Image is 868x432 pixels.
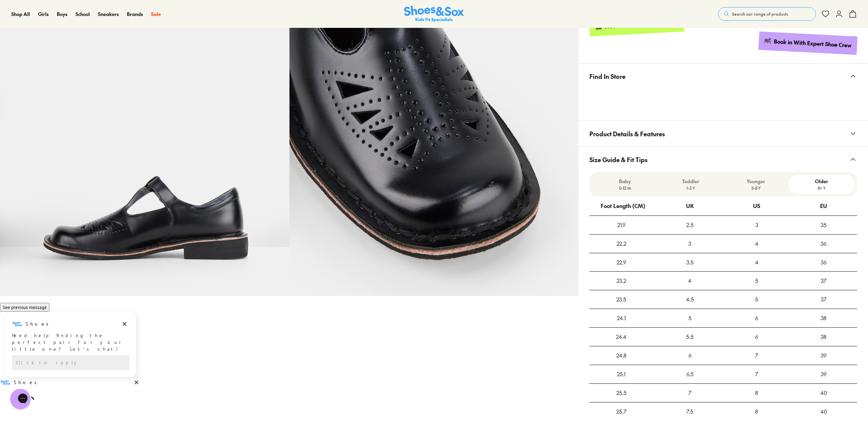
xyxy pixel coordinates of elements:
div: 23.2 [589,272,653,290]
div: 6 [723,309,790,327]
div: 38 [790,309,857,327]
div: 40 [790,402,857,421]
div: 3.5 [656,253,723,272]
div: 24.4 [589,328,653,346]
div: 5 [723,290,790,309]
div: 22.9 [589,253,653,272]
a: Book in With Expert Shoe Crew [758,31,857,55]
div: UK [686,197,694,215]
img: Shoes logo [12,17,23,28]
div: 25.1 [589,365,653,383]
div: Free Standard Shipping $85+ [604,19,679,30]
div: 40 [790,384,857,402]
div: Campaign message [5,10,136,75]
div: 4.5 [656,290,723,309]
div: 39 [790,365,857,383]
iframe: Gorgias live chat messenger [7,386,34,412]
button: Search our range of products [718,7,816,21]
span: Search our range of products [732,11,788,17]
p: 8+ Y [791,185,852,191]
div: EU [820,197,827,215]
div: 4 [656,272,723,290]
a: Girls [38,11,49,18]
p: 0-12 M [595,185,655,191]
a: Boys [57,11,67,18]
p: Older [791,178,852,185]
p: 1-3 Y [661,185,721,191]
a: Shoes & Sox [404,6,464,22]
img: SNS_Logo_Responsive.svg [404,6,464,22]
span: Product Details & Features [589,124,665,144]
div: 38 [790,328,857,346]
div: 7 [723,365,790,383]
div: 4 [723,253,790,272]
a: Brands [127,11,143,18]
div: Message from Shoes. Need help finding the perfect pair for your little one? Let’s chat! [5,17,136,51]
div: 6.5 [656,365,723,383]
div: 2.5 [656,216,723,234]
a: Sale [151,11,161,18]
img: 7-109618_1 [289,7,579,296]
a: Shop All [11,11,30,18]
div: 36 [790,253,857,272]
div: 5 [723,272,790,290]
div: 35 [790,216,857,234]
p: 3-8 Y [726,185,786,191]
a: School [76,11,90,18]
div: 39 [790,346,857,365]
p: Toddler [661,178,721,185]
p: Baby [595,178,655,185]
div: 8 [723,402,790,421]
div: 36 [790,235,857,253]
div: 24.1 [589,309,653,327]
div: Need help finding the perfect pair for your little one? Let’s chat! [12,30,129,51]
div: 3 [723,216,790,234]
div: Foot Length (CM) [601,197,645,215]
span: Find In Store [589,66,625,86]
iframe: Find in Store [589,89,857,113]
div: 3 [656,235,723,253]
div: Reply to the campaigns [12,53,129,68]
div: 5 [656,309,723,327]
p: Younger [726,178,786,185]
div: US [753,197,760,215]
button: Size Guide & Fit Tips [579,147,868,172]
div: 25.7 [589,402,653,421]
div: 21.9 [589,216,653,234]
div: 6 [723,328,790,346]
div: 8 [723,384,790,402]
div: 25.5 [589,384,653,402]
div: Book in With Expert Shoe Crew [774,38,852,49]
div: 7 [723,346,790,365]
button: Dismiss campaign [120,17,129,27]
div: 37 [790,290,857,309]
div: 24.8 [589,346,653,365]
a: Sneakers [98,11,119,18]
span: See previous message [3,2,47,8]
button: Product Details & Features [579,121,868,146]
div: 5.5 [656,328,723,346]
div: 7.5 [656,402,723,421]
div: 4 [723,235,790,253]
h3: Shoes [26,19,52,25]
div: 22.2 [589,235,653,253]
div: 7 [656,384,723,402]
div: 23.5 [589,290,653,309]
span: Size Guide & Fit Tips [589,150,648,170]
h3: Shoes [14,77,40,84]
div: 37 [790,272,857,290]
button: Find In Store [579,64,868,89]
div: 6 [656,346,723,365]
button: Dismiss campaign [132,76,141,85]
